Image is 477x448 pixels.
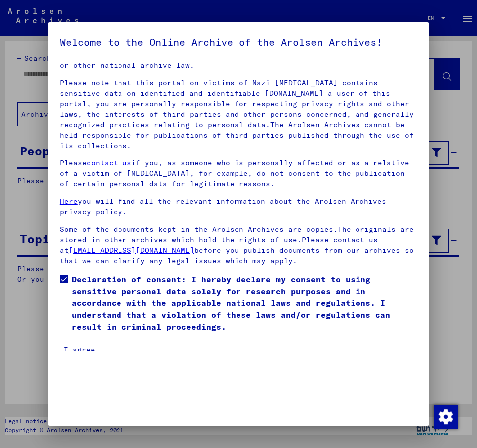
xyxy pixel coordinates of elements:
a: [EMAIL_ADDRESS][DOMAIN_NAME] [69,246,194,255]
span: Declaration of consent: I hereby declare my consent to using sensitive personal data solely for r... [72,273,417,333]
p: Please if you, as someone who is personally affected or as a relative of a victim of [MEDICAL_DAT... [60,158,417,189]
p: Please note that this portal on victims of Nazi [MEDICAL_DATA] contains sensitive data on identif... [60,78,417,151]
p: you will find all the relevant information about the Arolsen Archives privacy policy. [60,196,417,217]
h5: Welcome to the Online Archive of the Arolsen Archives! [60,34,417,50]
p: Some of the documents kept in the Arolsen Archives are copies.The originals are stored in other a... [60,224,417,266]
img: Change consent [434,405,458,429]
a: Here [60,197,78,206]
div: Change consent [433,404,457,428]
button: I agree [60,338,99,362]
a: contact us [87,158,131,167]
